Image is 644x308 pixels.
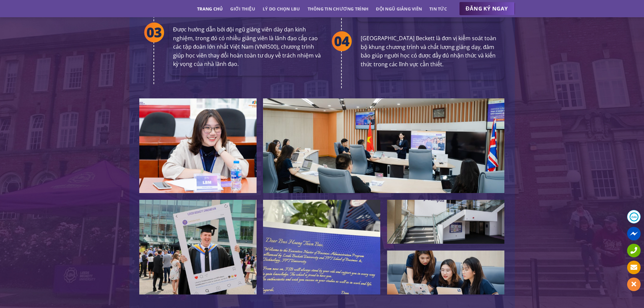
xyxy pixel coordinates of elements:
p: Được hướng dẫn bởi đội ngũ giảng viên dày dạn kinh nghiệm, trong đó có nhiều giảng viên là lãnh đ... [173,25,321,69]
span: ĐĂNG KÝ NGAY [466,4,508,13]
p: [GEOGRAPHIC_DATA] Beckett là đơn vị kiểm soát toàn bộ khung chương trình và chất lượng giảng dạy,... [361,34,500,69]
a: ĐĂNG KÝ NGAY [459,2,515,16]
a: Tin tức [429,3,447,15]
a: Trang chủ [197,3,223,15]
a: Giới thiệu [230,3,255,15]
a: Đội ngũ giảng viên [376,3,422,15]
a: Thông tin chương trình [308,3,369,15]
a: Lý do chọn LBU [263,3,300,15]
